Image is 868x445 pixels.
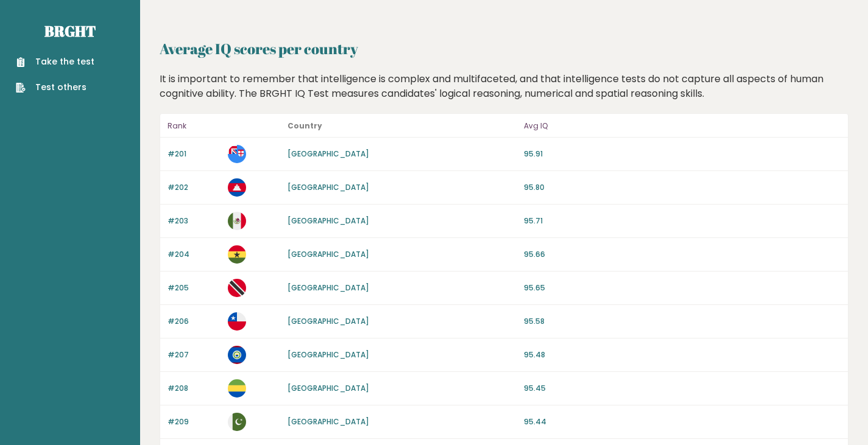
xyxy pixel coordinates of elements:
[524,182,841,193] p: 95.80
[44,21,96,41] a: Brght
[524,249,841,260] p: 95.66
[168,119,221,133] p: Rank
[228,178,246,197] img: kh.svg
[524,416,841,427] p: 95.44
[524,149,841,159] p: 95.91
[16,55,94,68] a: Take the test
[228,212,246,230] img: mx.svg
[228,312,246,331] img: cl.svg
[228,245,246,264] img: gh.svg
[524,316,841,327] p: 95.58
[228,145,246,163] img: fj.svg
[288,416,369,427] a: [GEOGRAPHIC_DATA]
[288,282,369,293] a: [GEOGRAPHIC_DATA]
[228,346,246,364] img: bz.svg
[168,316,221,327] p: #206
[228,413,246,431] img: pk.svg
[524,282,841,293] p: 95.65
[168,282,221,293] p: #205
[168,249,221,260] p: #204
[524,119,841,133] p: Avg IQ
[288,383,369,393] a: [GEOGRAPHIC_DATA]
[288,249,369,259] a: [GEOGRAPHIC_DATA]
[288,149,369,159] a: [GEOGRAPHIC_DATA]
[228,379,246,398] img: ga.svg
[288,215,369,226] a: [GEOGRAPHIC_DATA]
[288,182,369,192] a: [GEOGRAPHIC_DATA]
[168,215,221,226] p: #203
[524,349,841,360] p: 95.48
[168,349,221,360] p: #207
[160,38,849,60] h2: Average IQ scores per country
[168,149,221,159] p: #201
[16,81,94,94] a: Test others
[524,215,841,226] p: 95.71
[228,279,246,297] img: tt.svg
[168,416,221,427] p: #209
[168,383,221,394] p: #208
[288,349,369,360] a: [GEOGRAPHIC_DATA]
[155,72,853,101] div: It is important to remember that intelligence is complex and multifaceted, and that intelligence ...
[524,383,841,394] p: 95.45
[168,182,221,193] p: #202
[288,121,322,131] b: Country
[288,316,369,326] a: [GEOGRAPHIC_DATA]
